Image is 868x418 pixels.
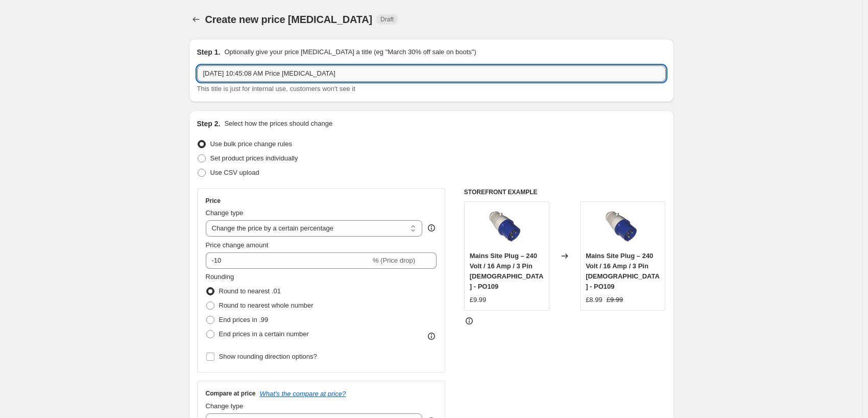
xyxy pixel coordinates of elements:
p: Optionally give your price [MEDICAL_DATA] a title (eg "March 30% off sale on boots") [224,47,476,57]
span: % (Price drop) [373,257,415,264]
h2: Step 1. [197,47,221,57]
span: Use bulk price change rules [210,140,292,148]
span: Round to nearest whole number [219,301,314,309]
button: What's the compare at price? [260,390,346,398]
input: -15 [206,252,371,269]
span: Mains Site Plug – 240 Volt / 16 Amp / 3 Pin [DEMOGRAPHIC_DATA] - PO109 [586,252,660,290]
span: End prices in .99 [219,316,269,323]
input: 30% off holiday sale [197,65,666,82]
span: Create new price [MEDICAL_DATA] [205,14,373,25]
strike: £9.99 [607,295,623,305]
div: £9.99 [470,295,487,305]
button: Price change jobs [189,12,203,27]
h3: Price [206,197,221,205]
div: £8.99 [586,295,602,305]
img: CARAVAN-MOTORHOME-Mains-Site-Plug-240-Volt-16-Amp-3-Pin-Male-PO109-371085318065_80x.jpg [486,207,527,248]
h6: STOREFRONT EXAMPLE [464,188,666,196]
span: Change type [206,209,244,217]
span: Rounding [206,273,234,281]
span: Change type [206,402,244,410]
span: Draft [380,15,394,24]
img: CARAVAN-MOTORHOME-Mains-Site-Plug-240-Volt-16-Amp-3-Pin-Male-PO109-371085318065_80x.jpg [602,207,643,248]
span: Mains Site Plug – 240 Volt / 16 Amp / 3 Pin [DEMOGRAPHIC_DATA] - PO109 [470,252,544,290]
span: Show rounding direction options? [219,353,317,360]
div: help [426,223,437,233]
span: Round to nearest .01 [219,287,281,295]
span: This title is just for internal use, customers won't see it [197,85,355,92]
span: Set product prices individually [210,154,298,162]
h2: Step 2. [197,119,221,129]
span: Price change amount [206,241,269,249]
p: Select how the prices should change [224,119,332,129]
span: Use CSV upload [210,169,259,176]
h3: Compare at price [206,389,256,398]
span: End prices in a certain number [219,330,309,338]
